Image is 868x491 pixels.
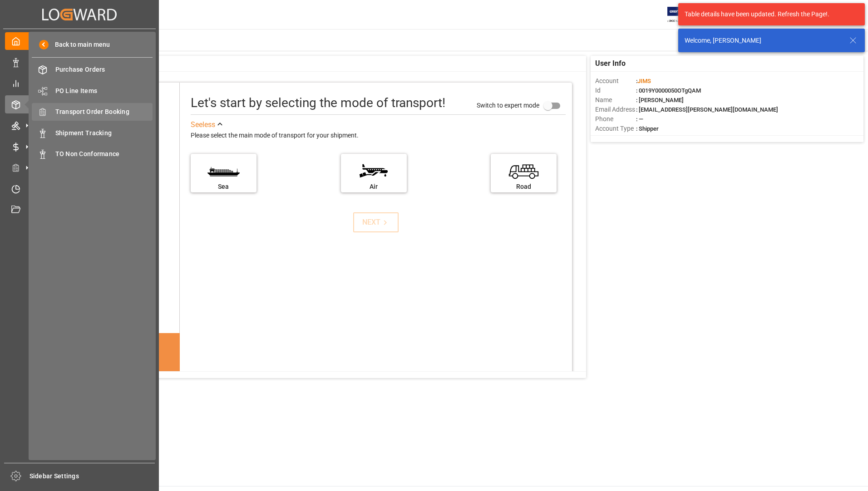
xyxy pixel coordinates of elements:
[191,119,215,130] div: See less
[595,105,636,114] span: Email Address
[55,128,153,138] span: Shipment Tracking
[32,103,153,121] a: Transport Order Booking
[30,471,155,481] span: Sidebar Settings
[32,61,153,79] a: Purchase Orders
[636,106,778,113] span: : [EMAIL_ADDRESS][PERSON_NAME][DOMAIN_NAME]
[55,86,153,96] span: PO Line Items
[362,217,390,228] div: NEXT
[636,125,659,132] span: : Shipper
[49,40,110,49] span: Back to main menu
[477,101,539,108] span: Switch to expert mode
[636,87,701,94] span: : 0019Y0000050OTgQAM
[685,36,841,45] div: Welcome, [PERSON_NAME]
[353,212,399,232] button: NEXT
[55,65,153,74] span: Purchase Orders
[191,93,445,113] div: Let's start by selecting the mode of transport!
[637,78,651,84] span: JIMS
[636,78,651,84] span: :
[32,82,153,99] a: PO Line Items
[595,58,626,69] span: User Info
[667,7,699,23] img: Exertis%20JAM%20-%20Email%20Logo.jpg_1722504956.jpg
[32,124,153,142] a: Shipment Tracking
[32,145,153,163] a: TO Non Conformance
[595,114,636,124] span: Phone
[495,182,552,191] div: Road
[5,201,154,219] a: Document Management
[191,130,566,141] div: Please select the main mode of transport for your shipment.
[195,182,252,191] div: Sea
[345,182,402,191] div: Air
[55,107,153,117] span: Transport Order Booking
[595,124,636,133] span: Account Type
[595,95,636,105] span: Name
[5,74,154,92] a: My Reports
[595,76,636,86] span: Account
[636,116,643,123] span: : —
[636,97,684,103] span: : [PERSON_NAME]
[55,149,153,159] span: TO Non Conformance
[5,32,154,50] a: My Cockpit
[685,10,852,19] div: Table details have been updated. Refresh the Page!.
[5,53,154,71] a: Data Management
[5,180,154,197] a: Timeslot Management V2
[595,86,636,95] span: Id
